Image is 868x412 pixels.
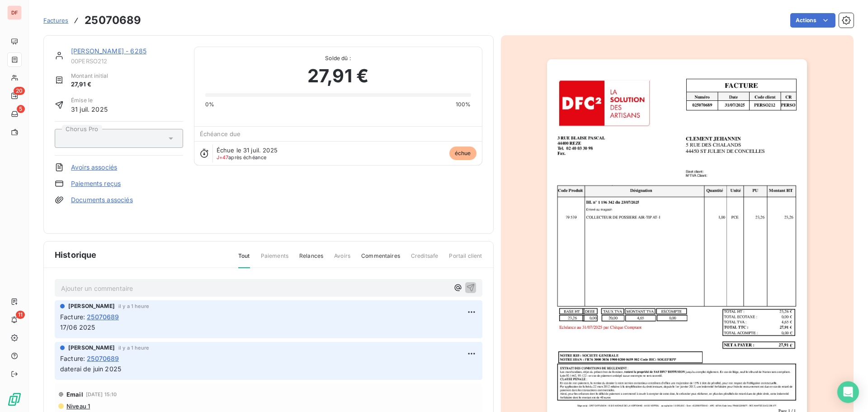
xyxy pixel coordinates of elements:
[205,54,471,62] span: Solde dû :
[14,87,25,95] span: 20
[200,130,241,137] span: Échéance due
[118,345,149,350] span: il y a 1 heure
[71,104,108,114] span: 31 juil. 2025
[71,47,146,55] a: [PERSON_NAME] - 6285
[71,195,133,204] a: Documents associés
[60,323,95,331] span: 17/06 2025
[16,311,25,319] span: 11
[43,17,68,24] span: Factures
[43,16,68,25] a: Factures
[217,155,267,160] span: après échéance
[449,147,476,160] span: échue
[456,100,471,109] span: 100%
[307,62,368,90] span: 27,91 €
[118,303,149,309] span: il y a 1 heure
[261,252,288,267] span: Paiements
[71,179,121,188] a: Paiements reçus
[68,302,115,310] span: [PERSON_NAME]
[837,381,859,403] div: Open Intercom Messenger
[71,163,117,172] a: Avoirs associés
[68,344,115,352] span: [PERSON_NAME]
[334,252,350,267] span: Avoirs
[85,12,141,28] h3: 25070689
[205,100,214,109] span: 0%
[60,312,85,322] span: Facture :
[71,57,183,65] span: 00PERSO212
[71,80,108,89] span: 27,91 €
[66,403,90,410] span: Niveau 1
[17,105,25,113] span: 5
[87,312,119,322] span: 25070689
[7,5,22,20] div: DF
[217,147,278,154] span: Échue le 31 juil. 2025
[71,96,108,104] span: Émise le
[71,72,108,80] span: Montant initial
[361,252,400,267] span: Commentaires
[217,154,229,161] span: J+47
[55,249,97,261] span: Historique
[7,392,22,407] img: Logo LeanPay
[60,365,121,373] span: daterai de juin 2025
[60,354,85,363] span: Facture :
[86,392,117,397] span: [DATE] 15:10
[449,252,482,267] span: Portail client
[299,252,323,267] span: Relances
[66,391,83,398] span: Email
[411,252,439,267] span: Creditsafe
[238,252,250,268] span: Tout
[790,13,835,28] button: Actions
[87,354,119,363] span: 25070689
